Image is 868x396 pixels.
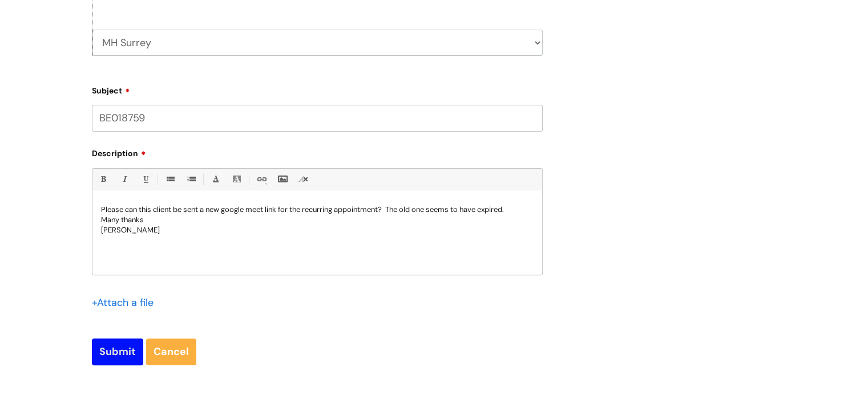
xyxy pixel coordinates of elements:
input: Submit [92,338,143,365]
div: Attach a file [92,293,160,312]
a: Back Color [229,172,244,186]
a: Italic (Ctrl-I) [117,172,131,186]
a: Link [254,172,268,186]
p: Please can this client be sent a new google meet link for the recurring appointment? The old one ... [101,205,534,215]
a: 1. Ordered List (Ctrl-Shift-8) [184,172,198,186]
a: Bold (Ctrl-B) [96,172,110,186]
label: Subject [92,82,543,96]
a: Cancel [146,338,196,365]
a: Underline(Ctrl-U) [138,172,152,186]
a: Insert Image... [275,172,289,186]
p: Many thanks [101,215,534,225]
p: [PERSON_NAME] [101,225,534,235]
a: • Unordered List (Ctrl-Shift-7) [163,172,177,186]
a: Remove formatting (Ctrl-\) [296,172,310,186]
label: Description [92,145,543,158]
a: Font Color [208,172,223,186]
